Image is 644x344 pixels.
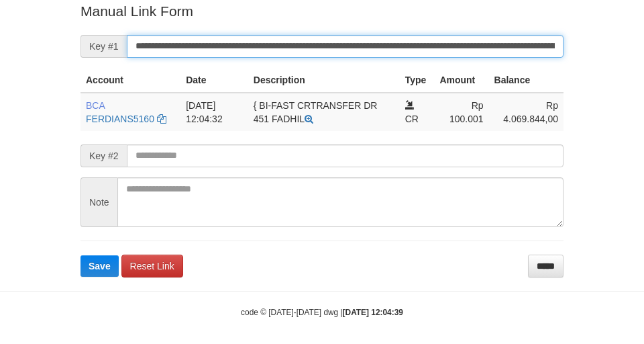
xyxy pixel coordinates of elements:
td: [DATE] 12:04:32 [180,93,248,131]
th: Date [180,68,248,93]
th: Balance [489,68,563,93]
td: Rp 4.069.844,00 [489,93,563,131]
a: Copy FERDIANS5160 to clipboard [157,114,166,124]
span: BCA [86,100,105,111]
a: Reset Link [121,255,183,277]
td: Rp 100.001 [434,93,488,131]
span: Note [80,177,117,227]
strong: [DATE] 12:04:39 [343,308,403,317]
small: code © [DATE]-[DATE] dwg | [241,308,403,317]
span: CR [405,114,419,124]
span: Key #2 [80,144,127,167]
p: Manual Link Form [80,1,563,21]
th: Account [80,68,180,93]
span: Reset Link [130,261,174,271]
td: { BI-FAST CRTRANSFER DR 451 FADHIL [248,93,400,131]
span: Key #1 [80,35,127,58]
th: Type [400,68,435,93]
th: Amount [434,68,488,93]
a: FERDIANS5160 [86,114,154,124]
th: Description [248,68,400,93]
span: Save [89,261,111,271]
button: Save [80,255,119,277]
